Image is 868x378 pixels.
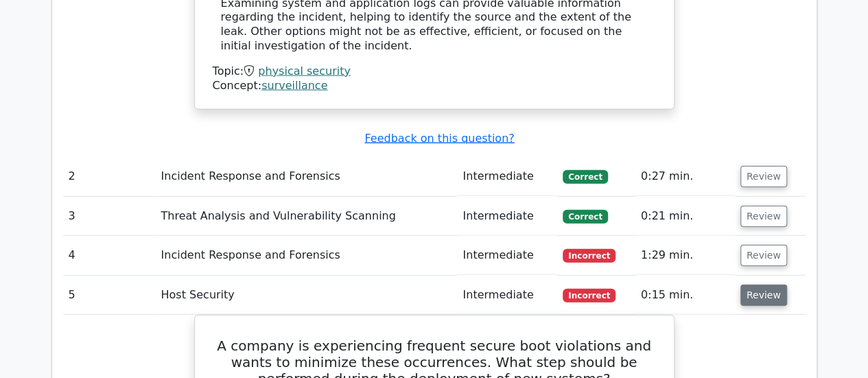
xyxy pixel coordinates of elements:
[740,245,787,266] button: Review
[457,157,557,196] td: Intermediate
[457,236,557,275] td: Intermediate
[261,79,327,92] a: surveillance
[635,157,735,196] td: 0:27 min.
[213,79,656,93] div: Concept:
[457,276,557,315] td: Intermediate
[155,236,457,275] td: Incident Response and Forensics
[563,289,615,303] span: Incorrect
[740,206,787,227] button: Review
[457,197,557,236] td: Intermediate
[155,276,457,315] td: Host Security
[258,64,351,78] a: physical security
[63,236,156,275] td: 4
[364,132,514,145] a: Feedback on this question?
[563,210,607,224] span: Correct
[63,197,156,236] td: 3
[155,157,457,196] td: Incident Response and Forensics
[740,285,787,306] button: Review
[635,197,735,236] td: 0:21 min.
[563,170,607,184] span: Correct
[635,236,735,275] td: 1:29 min.
[213,64,656,79] div: Topic:
[63,157,156,196] td: 2
[63,276,156,315] td: 5
[563,249,615,263] span: Incorrect
[635,276,735,315] td: 0:15 min.
[155,197,457,236] td: Threat Analysis and Vulnerability Scanning
[740,166,787,187] button: Review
